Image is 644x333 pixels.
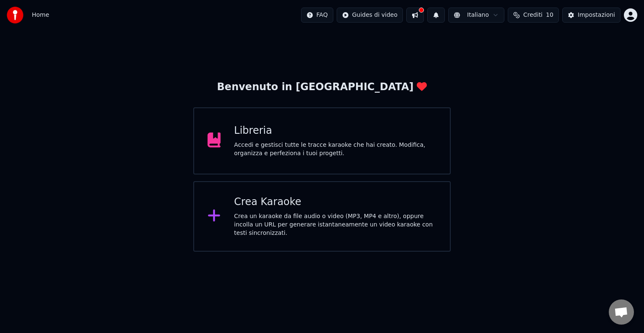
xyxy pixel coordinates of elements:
div: Impostazioni [578,11,615,19]
div: Accedi e gestisci tutte le tracce karaoke che hai creato. Modifica, organizza e perfeziona i tuoi... [234,141,436,158]
span: Crediti [523,11,543,19]
button: Guides di video [337,8,403,23]
img: youka [7,7,23,23]
a: Aprire la chat [609,299,634,325]
div: Libreria [234,124,436,138]
span: Home [32,11,49,19]
div: Benvenuto in [GEOGRAPHIC_DATA] [217,81,427,94]
button: FAQ [301,8,333,23]
button: Impostazioni [562,8,621,23]
span: 10 [546,11,553,19]
button: Crediti10 [508,8,559,23]
div: Crea Karaoke [234,195,436,209]
div: Crea un karaoke da file audio o video (MP3, MP4 e altro), oppure incolla un URL per generare ista... [234,212,436,237]
nav: breadcrumb [32,11,49,19]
